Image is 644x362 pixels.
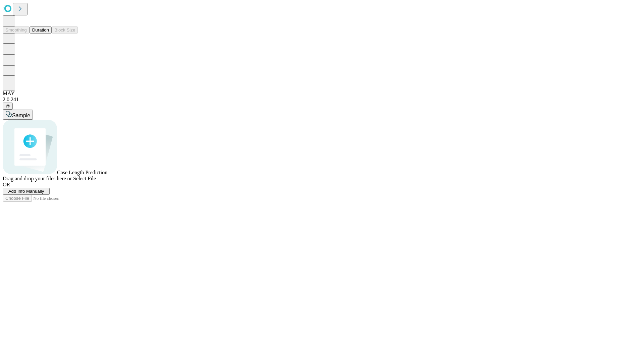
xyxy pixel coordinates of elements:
[12,113,30,118] span: Sample
[3,176,72,181] span: Drag and drop your files here or
[3,103,13,110] button: @
[30,26,52,34] button: Duration
[3,110,33,120] button: Sample
[5,104,10,109] span: @
[57,170,107,175] span: Case Length Prediction
[52,26,78,34] button: Block Size
[3,90,641,97] div: MAY
[3,97,641,103] div: 2.0.241
[8,189,44,194] span: Add Info Manually
[3,188,50,195] button: Add Info Manually
[73,176,96,181] span: Select File
[3,26,30,34] button: Smoothing
[3,182,10,187] span: OR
